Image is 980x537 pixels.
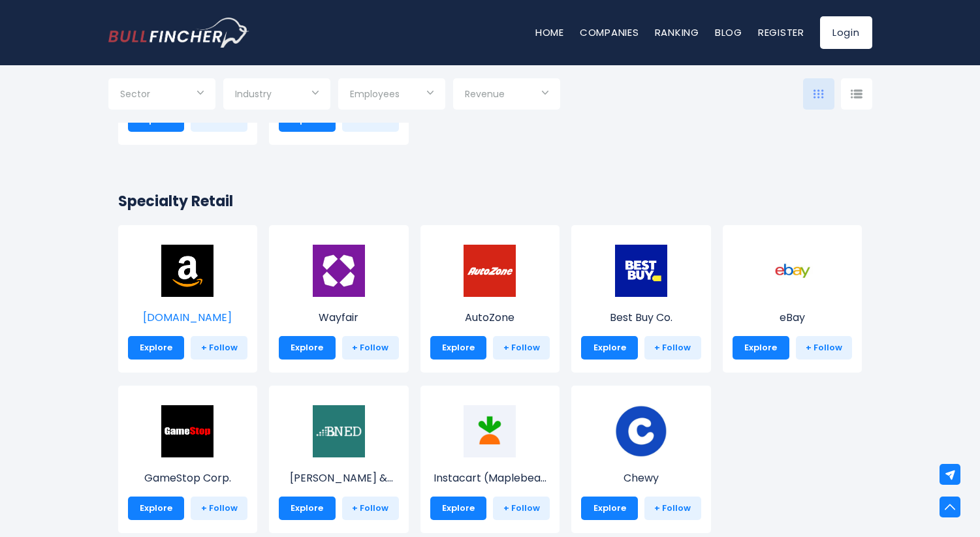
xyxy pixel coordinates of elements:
span: Revenue [465,88,505,100]
a: + Follow [342,336,399,360]
a: Best Buy Co. [581,269,701,326]
span: Sector [120,88,150,100]
a: + Follow [493,497,550,520]
img: icon-comp-list-view.svg [851,89,862,99]
a: + Follow [644,336,701,360]
a: Register [758,25,804,39]
img: BNED.png [313,405,365,457]
input: Selection [235,84,319,107]
a: [DOMAIN_NAME] [128,269,248,326]
p: AutoZone [430,310,550,326]
img: GME.png [161,405,213,457]
a: + Follow [796,336,853,360]
img: icon-comp-grid.svg [814,89,824,99]
p: Best Buy Co. [581,310,701,326]
p: Wayfair [279,310,399,326]
input: Selection [350,84,434,107]
a: Companies [580,25,639,39]
a: Explore [279,497,336,520]
img: W.png [313,245,365,297]
a: Explore [128,497,185,520]
a: Instacart (Maplebea... [430,429,550,486]
a: Go to homepage [108,18,249,48]
p: eBay [733,310,853,326]
p: Chewy [581,470,701,486]
a: + Follow [191,497,247,520]
span: Employees [350,88,400,100]
a: Explore [581,497,638,520]
a: Home [535,25,564,39]
a: GameStop Corp. [128,429,248,486]
a: Explore [733,336,789,360]
a: eBay [733,269,853,326]
a: Login [820,16,872,49]
img: AZO.png [464,245,516,297]
input: Selection [120,84,204,107]
a: Ranking [655,25,699,39]
p: Amazon.com [128,310,248,326]
a: Explore [279,336,336,360]
a: Chewy [581,429,701,486]
p: Barnes & Noble Education [279,470,399,486]
a: + Follow [644,497,701,520]
a: Explore [128,336,185,360]
a: Explore [430,336,487,360]
h2: Specialty Retail [118,191,862,212]
img: CART.png [464,405,516,457]
img: EBAY.png [767,245,819,297]
p: GameStop Corp. [128,470,248,486]
a: [PERSON_NAME] & [PERSON_NAME] Educ... [279,429,399,486]
input: Selection [465,84,548,107]
a: + Follow [342,497,399,520]
img: Bullfincher logo [108,18,249,48]
a: Blog [715,25,742,39]
span: Industry [235,88,272,100]
img: BBY.png [615,245,667,297]
a: + Follow [191,336,247,360]
img: CHWY.jpeg [615,405,667,457]
a: + Follow [493,336,550,360]
a: AutoZone [430,269,550,326]
a: Explore [581,336,638,360]
img: AMZN.png [161,245,213,297]
a: Wayfair [279,269,399,326]
p: Instacart (Maplebear) [430,470,550,486]
a: Explore [430,497,487,520]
